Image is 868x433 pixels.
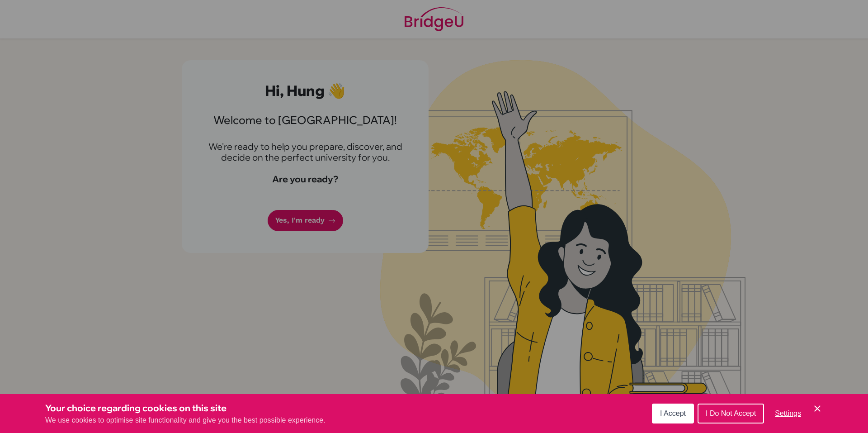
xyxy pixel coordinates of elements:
button: Settings [768,404,808,423]
h3: Your choice regarding cookies on this site [45,401,325,415]
p: We use cookies to optimise site functionality and give you the best possible experience. [45,415,325,426]
button: I Do Not Accept [698,404,764,423]
button: I Accept [652,404,694,423]
button: Save and close [812,403,823,414]
span: I Accept [660,409,686,417]
span: I Do Not Accept [706,409,756,417]
span: Settings [775,409,801,417]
